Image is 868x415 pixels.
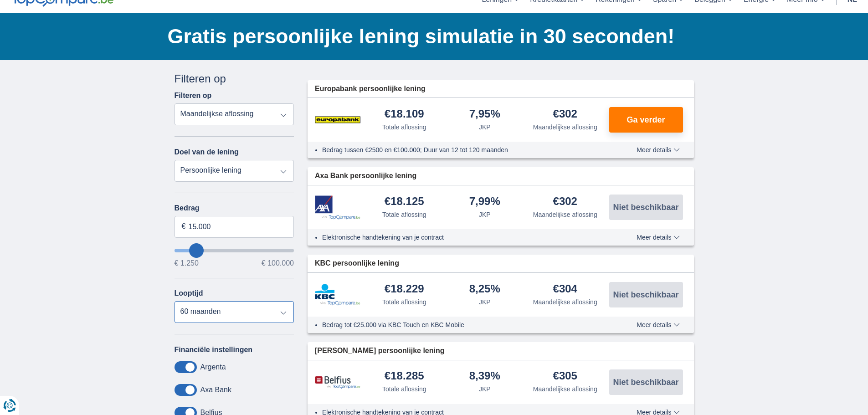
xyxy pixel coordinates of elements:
span: € 1.250 [175,260,199,267]
span: € 100.000 [262,260,294,267]
div: Filteren op [175,71,294,87]
button: Niet beschikbaar [609,369,683,395]
div: JKP [479,123,491,132]
li: Bedrag tussen €2500 en €100.000; Duur van 12 tot 120 maanden [322,145,603,154]
span: Niet beschikbaar [613,291,678,299]
div: €302 [553,108,577,121]
li: Elektronische handtekening van je contract [322,233,603,242]
span: Meer details [637,147,679,153]
div: Totale aflossing [382,210,426,219]
button: Meer details [630,146,686,154]
div: 7,99% [469,196,500,208]
button: Niet beschikbaar [609,282,683,307]
img: product.pl.alt KBC [315,284,360,306]
div: 8,39% [469,370,500,383]
div: Totale aflossing [382,384,426,394]
span: Axa Bank persoonlijke lening [315,171,416,181]
img: product.pl.alt Belfius [315,376,360,389]
button: Meer details [630,321,686,328]
div: €18.125 [385,196,424,208]
div: Totale aflossing [382,297,426,307]
span: Meer details [637,322,679,328]
span: Meer details [637,234,679,241]
div: €18.285 [385,370,424,383]
label: Doel van de lening [175,148,239,156]
button: Ga verder [609,107,683,133]
div: 8,25% [469,283,500,296]
div: Maandelijkse aflossing [533,210,597,219]
div: Totale aflossing [382,123,426,132]
img: product.pl.alt Axa Bank [315,195,360,220]
label: Financiële instellingen [175,346,253,354]
label: Looptijd [175,289,203,297]
span: Ga verder [627,116,665,124]
div: €18.109 [385,108,424,121]
span: Niet beschikbaar [613,203,678,211]
span: € [182,221,186,232]
div: €302 [553,196,577,208]
div: Maandelijkse aflossing [533,384,597,394]
div: €18.229 [385,283,424,296]
input: wantToBorrow [175,249,294,252]
label: Axa Bank [200,386,231,394]
div: €305 [553,370,577,383]
label: Filteren op [175,92,212,100]
button: Niet beschikbaar [609,195,683,220]
div: €304 [553,283,577,296]
div: JKP [479,210,491,219]
h1: Gratis persoonlijke lening simulatie in 30 seconden! [168,22,694,51]
span: [PERSON_NAME] persoonlijke lening [315,346,444,356]
div: JKP [479,384,491,394]
div: Maandelijkse aflossing [533,297,597,307]
label: Argenta [200,363,226,371]
span: Europabank persoonlijke lening [315,84,426,94]
li: Bedrag tot €25.000 via KBC Touch en KBC Mobile [322,320,603,329]
label: Bedrag [175,204,294,212]
span: Niet beschikbaar [613,378,678,386]
button: Meer details [630,234,686,241]
span: KBC persoonlijke lening [315,258,399,269]
div: JKP [479,297,491,307]
img: product.pl.alt Europabank [315,108,360,131]
div: 7,95% [469,108,500,121]
div: Maandelijkse aflossing [533,123,597,132]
